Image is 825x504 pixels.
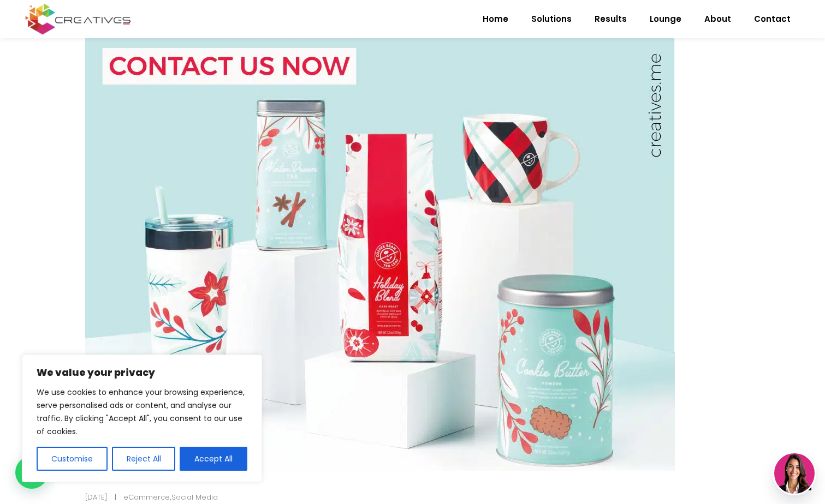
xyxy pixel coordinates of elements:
span: Solutions [531,5,572,33]
img: Creatives [23,2,133,36]
span: Home [483,5,508,33]
a: Home [471,5,520,33]
a: Results [583,5,638,33]
img: agent [774,453,815,494]
div: We value your privacy [22,355,262,482]
div: WhatsApp contact [15,456,48,489]
p: We value your privacy [37,366,247,379]
a: Lounge [638,5,693,33]
span: Lounge [650,5,681,33]
a: Social Media [171,492,218,502]
span: Results [595,5,627,33]
button: Accept All [180,447,247,471]
a: Solutions [520,5,583,33]
a: eCommerce [123,492,170,502]
p: We use cookies to enhance your browsing experience, serve personalised ads or content, and analys... [37,386,247,438]
a: Contact [743,5,802,33]
span: Contact [754,5,791,33]
div: , [117,490,225,504]
button: Customise [37,447,108,471]
a: About [693,5,743,33]
span: About [704,5,731,33]
a: [DATE] [85,492,108,502]
button: Reject All [112,447,176,471]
